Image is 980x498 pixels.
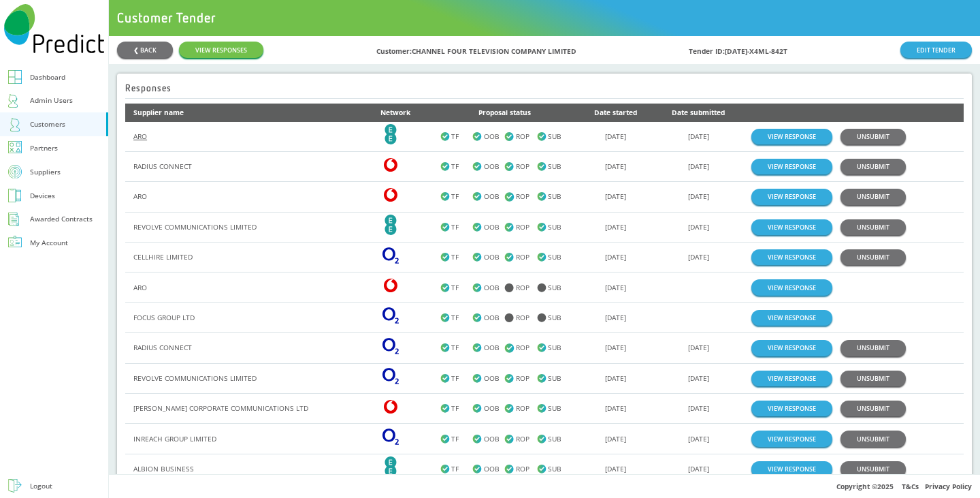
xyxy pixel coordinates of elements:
div: TF [440,190,472,203]
a: TF OOB ROP SUB [440,463,569,476]
div: My Account [30,236,68,249]
button: UNSUBMIT [840,189,906,204]
div: TF [440,251,472,264]
div: OOB [472,311,504,324]
div: TF [440,463,472,476]
a: CELLHIRE LIMITED [133,252,193,262]
div: TF [440,130,472,143]
a: VIEW RESPONSE [751,371,832,386]
div: SUB [537,372,569,385]
button: UNSUBMIT [840,461,906,477]
a: REVOLVE COMMUNICATIONS LIMITED [133,373,257,383]
a: [DATE] [688,252,709,262]
div: Devices [30,189,55,202]
div: ROP [504,251,536,264]
div: Partners [30,142,58,155]
div: TF [440,160,472,173]
div: SUB [537,281,569,294]
button: UNSUBMIT [840,219,906,235]
button: UNSUBMIT [840,249,906,265]
a: [PERSON_NAME] CORPORATE COMMUNICATIONS LTD [133,403,308,413]
div: Date started [585,106,645,119]
a: VIEW RESPONSE [751,401,832,416]
a: TF OOB ROP SUB [440,190,569,203]
button: ❮ BACK [117,42,173,57]
div: ROP [504,402,536,415]
a: [DATE] [688,373,709,383]
button: UNSUBMIT [840,371,906,386]
div: OOB [472,372,504,385]
a: VIEW RESPONSE [751,431,832,446]
div: ROP [504,372,536,385]
div: Admin Users [30,94,73,107]
a: ARO [133,283,147,292]
a: VIEW RESPONSE [751,189,832,204]
a: VIEW RESPONSE [751,249,832,265]
a: [DATE] [605,403,626,413]
div: Date submitted [661,106,735,119]
a: TF OOB ROP SUB [440,311,569,324]
a: ALBION BUSINESS [133,464,194,473]
a: [DATE] [605,222,626,232]
a: [DATE] [605,131,626,141]
a: ARO [133,191,147,201]
div: TF [440,281,472,294]
a: TF OOB ROP SUB [440,221,569,234]
div: ROP [504,221,536,234]
button: UNSUBMIT [840,401,906,416]
a: [DATE] [688,434,709,443]
a: TF OOB ROP SUB [440,341,569,354]
div: Proposal status [440,106,569,119]
a: [DATE] [605,434,626,443]
div: OOB [472,160,504,173]
div: ROP [504,130,536,143]
div: ROP [504,160,536,173]
a: [DATE] [605,283,626,292]
div: SUB [537,463,569,476]
div: Customers [30,118,65,131]
div: TF [440,311,472,324]
div: Copyright © 2025 [109,474,980,498]
a: [DATE] [605,252,626,262]
a: ARO [133,131,147,141]
div: OOB [472,130,504,143]
a: TF OOB ROP SUB [440,372,569,385]
a: TF OOB ROP SUB [440,160,569,173]
a: [DATE] [688,464,709,473]
div: SUB [537,341,569,354]
button: UNSUBMIT [840,431,906,446]
a: VIEW RESPONSE [751,340,832,356]
a: TF OOB ROP SUB [440,130,569,143]
div: TF [440,221,472,234]
div: Supplier name [133,106,364,119]
div: OOB [472,463,504,476]
img: Predict Mobile [4,4,104,53]
div: OOB [472,281,504,294]
a: T&Cs [902,482,919,491]
div: TF [440,372,472,385]
div: ROP [504,433,536,446]
a: TF OOB ROP SUB [440,281,569,294]
div: ROP [504,311,536,324]
div: TF [440,341,472,354]
div: Tender ID: [DATE]-X4ML-842T [689,42,787,58]
a: [DATE] [605,464,626,473]
a: INREACH GROUP LIMITED [133,434,216,443]
div: ROP [504,463,536,476]
a: [DATE] [605,191,626,201]
div: Customer: CHANNEL FOUR TELEVISION COMPANY LIMITED [376,42,576,58]
a: VIEW RESPONSE [751,219,832,235]
div: SUB [537,311,569,324]
div: TF [440,433,472,446]
a: VIEW RESPONSES [179,42,263,57]
a: [DATE] [688,222,709,232]
a: TF OOB ROP SUB [440,402,569,415]
div: OOB [472,190,504,203]
a: EDIT TENDER [900,42,972,57]
div: SUB [537,130,569,143]
div: OOB [472,433,504,446]
a: RADIUS CONNECT [133,343,192,352]
a: VIEW RESPONSE [751,310,832,326]
div: SUB [537,190,569,203]
a: REVOLVE COMMUNICATIONS LIMITED [133,222,257,232]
